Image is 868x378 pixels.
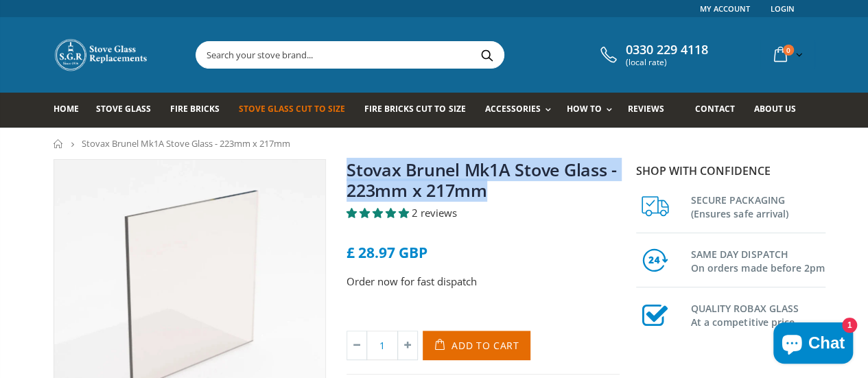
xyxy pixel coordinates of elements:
[484,103,540,115] span: Accessories
[783,45,794,56] span: 0
[753,103,795,115] span: About us
[694,93,744,128] a: Contact
[364,93,476,128] a: Fire Bricks Cut To Size
[769,41,806,68] a: 0
[626,58,708,67] span: (local rate)
[54,103,79,115] span: Home
[769,322,857,367] inbox-online-store-chat: Shopify online store chat
[347,274,620,290] p: Order now for fast dispatch
[471,42,502,68] button: Search
[54,139,64,148] a: Home
[628,103,664,115] span: Reviews
[196,42,657,68] input: Search your stove brand...
[412,206,457,220] span: 2 reviews
[239,103,345,115] span: Stove Glass Cut To Size
[239,93,355,128] a: Stove Glass Cut To Size
[364,103,465,115] span: Fire Bricks Cut To Size
[54,93,89,128] a: Home
[626,43,708,58] span: 0330 229 4118
[82,137,290,150] span: Stovax Brunel Mk1A Stove Glass - 223mm x 217mm
[451,339,519,352] span: Add to Cart
[636,163,825,179] p: Shop with confidence
[691,299,825,329] h3: QUALITY ROBAX GLASS At a competitive price
[567,93,619,128] a: How To
[347,243,427,262] span: £ 28.97 GBP
[691,245,825,275] h3: SAME DAY DISPATCH On orders made before 2pm
[347,158,617,202] a: Stovax Brunel Mk1A Stove Glass - 223mm x 217mm
[96,93,161,128] a: Stove Glass
[567,103,602,115] span: How To
[694,103,734,115] span: Contact
[96,103,151,115] span: Stove Glass
[170,103,220,115] span: Fire Bricks
[54,38,150,72] img: Stove Glass Replacement
[423,331,530,360] button: Add to Cart
[628,93,675,128] a: Reviews
[753,93,806,128] a: About us
[170,93,230,128] a: Fire Bricks
[347,206,412,220] span: 5.00 stars
[691,191,825,221] h3: SECURE PACKAGING (Ensures safe arrival)
[484,93,557,128] a: Accessories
